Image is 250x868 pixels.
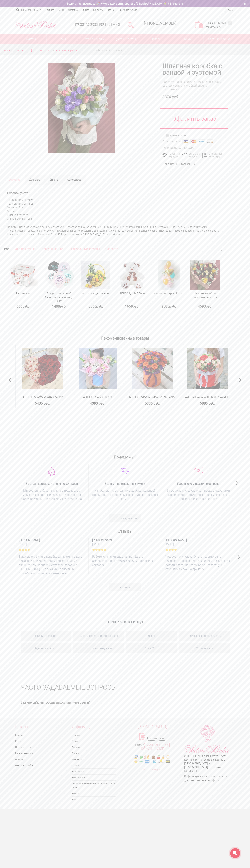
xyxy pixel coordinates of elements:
[142,767,164,771] a: Наш Instagram
[71,247,100,252] a: Подарочные корзины
[182,139,189,144] img: Visa
[15,756,60,762] a: Подарки
[13,2,238,6] div: Бесплатная доставка 🚀 Нужно доставить цветы в [GEOGRAPHIC_DATA] 💐 ? Это к нам!
[91,7,105,13] a: Контакты
[105,247,118,252] a: Сладости
[228,21,232,25] ins: 1
[183,395,232,399] a: Шляпная коробка "Близкая и далекая"
[4,49,32,52] span: Цветы [GEOGRAPHIC_DATA]
[228,9,233,12] a: Вход
[19,538,85,542] span: [PERSON_NAME]
[82,292,110,295] span: Корзина подарочная - 4
[44,7,56,13] a: Главная
[81,261,110,289] img: Корзина подарочная - 4
[48,63,115,153] img: Шляпная коробка с вандой и эустомой
[172,34,203,44] span: Кому
[165,555,231,571] p: Ура, все получилось! Очень нравится, что признаете и исправляете недочеты, всем бы так. Кстати, о...
[198,304,206,309] span: 4593
[45,292,74,302] span: Воздушные шары «С Днём рождения» (бохо) - 5шт
[173,163,178,165] span: 4.45
[15,738,60,744] a: Розы
[162,146,170,150] div: Город:
[15,334,235,340] h2: Рекомендованные товары
[141,34,172,44] a: Подарки
[109,34,141,44] a: Букеты невесты
[15,744,60,750] a: Цветы в корзине
[73,643,124,653] a: Букеты из ландышей
[19,543,85,546] time: [DATE]
[19,555,85,575] p: Заказывала букет в коробке для мамы на день рождение, в добавок торт и конфеты. Маме очень все по...
[15,527,235,533] h2: Отзывы
[25,175,45,185] a: Доставка
[72,762,116,768] a: Отзывы
[21,609,230,628] h2: Также часто ищут:
[184,755,226,772] span: © [DATE] - [DATE] - Круглосуточная доставка цветов в [GEOGRAPHIC_DATA] и [GEOGRAPHIC_DATA]. Все п...
[237,551,241,562] span: Next
[72,781,116,790] a: Соглашение об обработке персональных данных
[92,488,158,501] span: Мы бесплатно дополним ваш букет красивой открыткой, в которой вы можете указать все что хотите.
[88,304,96,309] span: 3500
[73,631,124,641] a: Букеты невесты из белых калл
[72,769,116,774] a: Карта сайта
[125,725,180,729] a: [PHONE_NUMBER]
[18,395,68,399] a: Шляпная коробка сердце с розами
[83,49,122,52] span: Шляпная коробка с вандой и эустомой
[47,34,78,44] a: Розы
[19,488,85,501] span: Мы доставим букет в течение трех часов с момента заказа. Или закажите доставку на любое время. Мы...
[21,643,71,653] a: Букеты из 19 роз
[160,108,228,129] a: Оформить заказ
[72,732,116,738] a: Главная
[162,140,181,143] div: Оплатить легко:
[16,292,30,295] span: Раффаэлло
[56,49,77,53] a: В шляпных коробках
[18,401,68,405] a: 5435 руб.
[120,292,145,295] a: [PERSON_NAME] 50см
[194,467,203,475] img: xj0peb8qgrapz1vtotzmzux6uv3ncvrb.png.webp
[73,401,123,405] a: 4390 руб.
[15,762,60,768] a: Цветы в коробке
[190,260,220,290] img: Шляпная коробка с розами и конфетами
[72,744,116,750] a: Доставка
[21,696,230,709] h3: В какие районы города вы доставляете цветы?
[162,80,224,91] div: Соберем в день доставки, только из свежих цветов и затем с улыбкой вручим получателю.
[165,488,231,501] span: Информация о заказчике и предмете доставки не сообщается получателю. О вас могут узнать только из...
[187,348,228,389] img: Шляпная коробка "Близкая и далекая"
[22,348,63,389] img: Шляпная коробка сердце с розами
[72,756,116,762] a: Контакты
[202,755,226,757] a: Салон цветов Букет
[72,738,116,744] a: О нас
[73,395,123,399] span: Шляпная коробка "Тайна"
[52,304,60,309] span: 1400
[45,175,63,185] a: Оплата
[60,304,67,309] span: руб.
[206,304,212,309] span: руб.
[128,395,178,399] a: Шляпная коробка "[GEOGRAPHIC_DATA]"
[132,348,173,389] img: Шляпная коробка "Мадрид"
[15,20,56,29] img: Цветы Нижний Новгород
[154,292,183,295] a: Фонтан из шаров, 11 шт.
[126,643,177,653] a: Розы 30 см
[181,152,202,159] div: Баллы за покупки
[184,725,231,754] img: Цветы Нижний Новгород
[21,631,71,641] a: Цветы в корзине
[165,538,231,542] span: [PERSON_NAME]
[183,401,232,405] a: 5880 руб.
[119,260,146,290] img: Медведь Тони 50см
[142,20,179,30] a: [PHONE_NUMBER]
[184,775,227,782] span: Информация на сайте представлена для ознакомления - не оферта.
[15,732,60,738] a: Букеты
[201,152,222,159] div: Бесплатная открытка
[92,482,158,486] span: Бесплатная открытка к букету
[56,49,77,52] span: В шляпных коробках
[38,49,50,53] a: Композиции
[165,482,231,486] span: Гарантируем эффект сюрприза
[191,163,195,165] span: 186
[92,538,158,542] span: [PERSON_NAME]
[162,63,224,76] h1: Шляпная коробка с вандой и эустомой
[193,292,217,299] a: Шляпная коробка с розами и конфетами
[4,185,224,224] div: [PERSON_NAME] - 2 шт. [PERSON_NAME] - 11 шт. Эустома - 2 шт. Зелень Шляпная коробка Флористическа...
[72,797,116,802] a: Блог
